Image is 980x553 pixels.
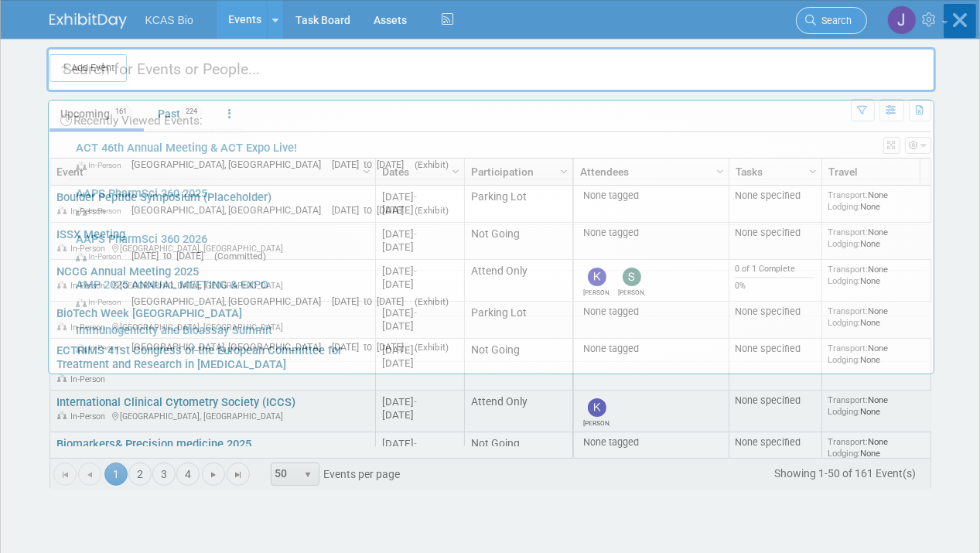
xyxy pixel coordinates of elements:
[131,159,329,170] span: [GEOGRAPHIC_DATA], [GEOGRAPHIC_DATA]
[214,251,266,261] span: (Committed)
[76,251,128,261] span: In-Person
[332,159,411,170] span: [DATE] to [DATE]
[415,159,449,170] span: (Exhibit)
[415,342,449,353] span: (Exhibit)
[68,271,926,316] a: AMP 2025 ANNUAL MEETING & EXPO In-Person [GEOGRAPHIC_DATA], [GEOGRAPHIC_DATA] [DATE] to [DATE] (E...
[56,101,926,134] div: Recently Viewed Events:
[68,134,926,179] a: ACT 46th Annual Meeting & ACT Expo Live! In-Person [GEOGRAPHIC_DATA], [GEOGRAPHIC_DATA] [DATE] to...
[332,204,411,216] span: [DATE] to [DATE]
[68,179,926,224] a: AAPS PharmSci 360 2025 In-Person [GEOGRAPHIC_DATA], [GEOGRAPHIC_DATA] [DATE] to [DATE] (Exhibit)
[46,47,936,92] input: Search for Events or People...
[68,225,926,270] a: AAPS PharmSci 360 2026 In-Person [DATE] to [DATE] (Committed)
[415,296,449,307] span: (Exhibit)
[68,316,926,361] a: Immunogenicity and Bioassay Summit In-Person [GEOGRAPHIC_DATA], [GEOGRAPHIC_DATA] [DATE] to [DATE...
[76,206,128,216] span: In-Person
[131,341,329,353] span: [GEOGRAPHIC_DATA], [GEOGRAPHIC_DATA]
[131,204,329,216] span: [GEOGRAPHIC_DATA], [GEOGRAPHIC_DATA]
[76,343,128,353] span: In-Person
[332,341,411,353] span: [DATE] to [DATE]
[131,295,329,307] span: [GEOGRAPHIC_DATA], [GEOGRAPHIC_DATA]
[332,295,411,307] span: [DATE] to [DATE]
[131,250,211,261] span: [DATE] to [DATE]
[76,160,128,170] span: In-Person
[415,205,449,216] span: (Exhibit)
[76,297,128,307] span: In-Person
